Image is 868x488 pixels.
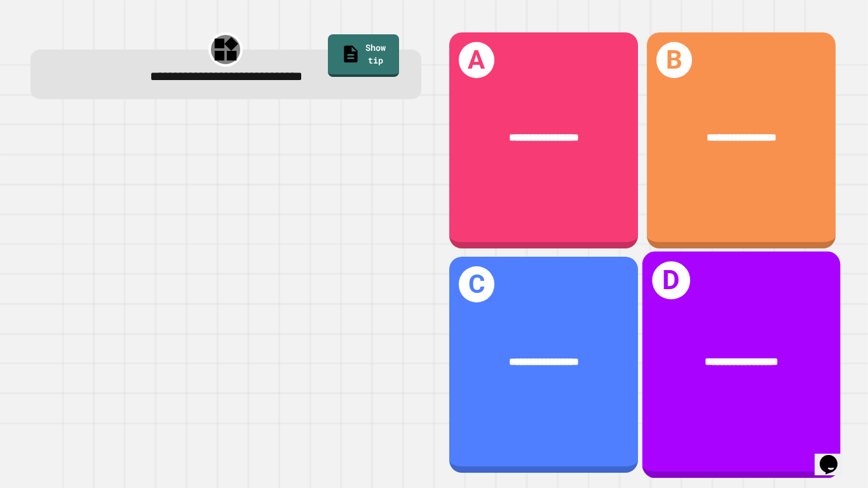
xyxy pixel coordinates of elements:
[652,262,689,299] h1: D
[815,437,855,475] iframe: chat widget
[656,42,693,78] h1: B
[328,34,399,77] a: Show tip
[459,266,495,302] h1: C
[459,42,495,78] h1: A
